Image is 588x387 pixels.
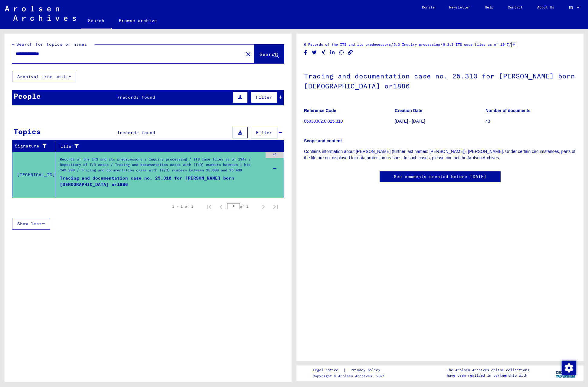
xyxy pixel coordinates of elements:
[58,141,278,151] div: Title
[242,48,254,60] button: Clear
[447,373,529,378] p: have been realized in partnership with
[112,13,164,28] a: Browse archive
[257,200,269,213] button: Next page
[304,108,336,113] b: Reference Code
[254,45,284,63] button: Search
[329,49,336,56] button: Share on LinkedIn
[509,41,511,47] span: /
[12,218,50,230] button: Show less
[245,51,252,58] mat-icon: close
[60,175,263,193] div: Tracing and documentation case no. 25.310 for [PERSON_NAME] born [DEMOGRAPHIC_DATA] or1886
[5,6,76,21] img: Arolsen_neg.svg
[347,49,354,56] button: Copy link
[17,221,42,227] span: Show less
[443,42,509,47] a: 6.3.3 ITS case files as of 1947
[14,91,41,101] div: People
[346,367,387,373] a: Privacy policy
[304,62,576,99] h1: Tracing and documentation case no. 25.310 for [PERSON_NAME] born [DEMOGRAPHIC_DATA] or1886
[58,143,272,150] div: Title
[81,13,112,29] a: Search
[313,367,343,373] a: Legal notice
[485,108,531,113] b: Number of documents
[313,373,387,379] p: Copyright © Arolsen Archives, 2021
[302,49,309,56] button: Share on Facebook
[395,118,485,124] p: [DATE] - [DATE]
[256,94,272,100] span: Filter
[569,5,573,10] mat-select-trigger: EN
[554,365,577,380] img: yv_logo.png
[485,118,576,124] p: 43
[447,367,529,373] p: The Arolsen Archives online collections
[304,42,391,47] a: 6 Records of the ITS and its predecessors
[304,148,576,161] p: Contains information about [PERSON_NAME] (further last names: [PERSON_NAME]), [PERSON_NAME]. Unde...
[338,49,345,56] button: Share on WhatsApp
[16,41,87,47] mat-label: Search for topics or names
[12,71,76,82] button: Archival tree units
[251,127,277,138] button: Filter
[60,157,263,178] div: Records of the ITS and its predecessors / Inquiry processing / ITS case files as of 1947 / Reposi...
[251,91,277,103] button: Filter
[440,41,443,47] span: /
[311,49,318,56] button: Share on Twitter
[394,174,486,180] a: See comments created before [DATE]
[120,94,155,100] span: records found
[394,42,440,47] a: 6.3 Inquiry processing
[215,200,227,213] button: Previous page
[391,41,394,47] span: /
[304,119,343,124] a: 06030302.0.025.310
[320,49,327,56] button: Share on Xing
[395,108,422,113] b: Creation Date
[562,361,576,375] img: Zustimmung ändern
[561,360,576,375] div: Zustimmung ändern
[15,141,57,151] div: Signature
[203,200,215,213] button: First page
[15,143,51,149] div: Signature
[256,130,272,135] span: Filter
[304,138,342,143] b: Scope and content
[260,51,278,57] span: Search
[117,94,120,100] span: 7
[313,367,387,373] div: |
[269,200,282,213] button: Last page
